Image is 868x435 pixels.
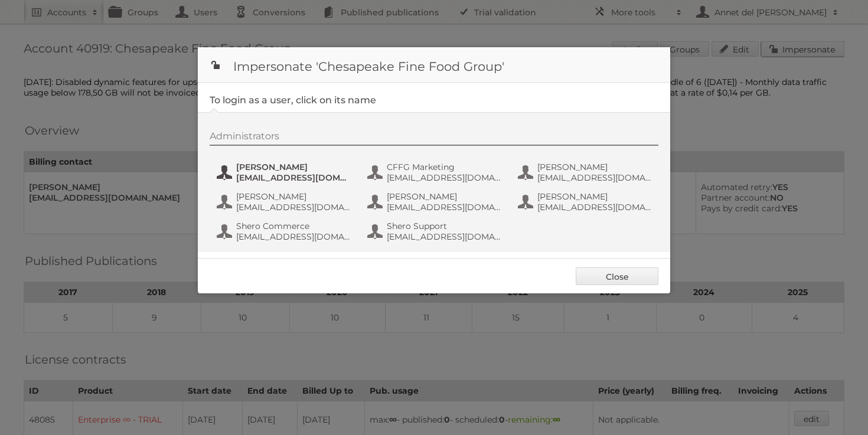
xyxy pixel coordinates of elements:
[216,220,354,243] button: Shero Commerce [EMAIL_ADDRESS][DOMAIN_NAME]
[236,162,351,172] span: [PERSON_NAME]
[366,220,505,243] button: Shero Support [EMAIL_ADDRESS][DOMAIN_NAME]
[517,161,655,184] button: [PERSON_NAME] [EMAIL_ADDRESS][DOMAIN_NAME]
[236,191,351,202] span: [PERSON_NAME]
[236,231,351,242] span: [EMAIL_ADDRESS][DOMAIN_NAME]
[537,172,652,183] span: [EMAIL_ADDRESS][DOMAIN_NAME]
[387,162,501,172] span: CFFG Marketing
[366,161,505,184] button: CFFG Marketing [EMAIL_ADDRESS][DOMAIN_NAME]
[387,231,501,242] span: [EMAIL_ADDRESS][DOMAIN_NAME]
[236,221,351,231] span: Shero Commerce
[537,162,652,172] span: [PERSON_NAME]
[236,202,351,212] span: [EMAIL_ADDRESS][DOMAIN_NAME]
[517,190,655,214] button: [PERSON_NAME] [EMAIL_ADDRESS][DOMAIN_NAME]
[537,191,652,202] span: [PERSON_NAME]
[198,47,670,83] h1: Impersonate 'Chesapeake Fine Food Group'
[537,202,652,212] span: [EMAIL_ADDRESS][DOMAIN_NAME]
[216,190,354,214] button: [PERSON_NAME] [EMAIL_ADDRESS][DOMAIN_NAME]
[366,190,505,214] button: [PERSON_NAME] [EMAIL_ADDRESS][DOMAIN_NAME]
[387,221,501,231] span: Shero Support
[387,191,501,202] span: [PERSON_NAME]
[576,267,658,285] a: Close
[387,202,501,212] span: [EMAIL_ADDRESS][DOMAIN_NAME]
[387,172,501,183] span: [EMAIL_ADDRESS][DOMAIN_NAME]
[236,172,351,183] span: [EMAIL_ADDRESS][DOMAIN_NAME]
[210,94,376,106] legend: To login as a user, click on its name
[216,161,354,184] button: [PERSON_NAME] [EMAIL_ADDRESS][DOMAIN_NAME]
[210,130,658,146] div: Administrators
